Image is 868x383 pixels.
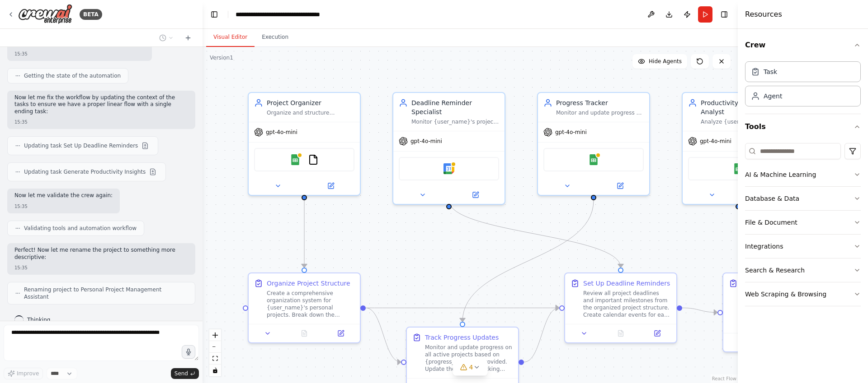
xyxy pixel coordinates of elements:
p: Perfect! Now let me rename the project to something more descriptive: [14,247,188,261]
img: Logo [18,4,72,24]
button: Open in side panel [450,189,501,200]
button: Send [171,368,199,379]
g: Edge from 0ff9e5d1-bf64-48de-b76a-fa0f9abce932 to 01da3ebb-cb2e-42a1-b4d2-7e33f5557356 [366,304,559,313]
div: Monitor and update progress on all active projects based on {progress_updates} provided. Update t... [425,344,513,373]
span: Renaming project to Personal Project Management Assistant [24,286,188,300]
button: Web Scraping & Browsing [745,282,861,306]
div: Web Scraping & Browsing [745,290,826,299]
button: zoom in [209,329,221,341]
div: Track Progress Updates [425,333,499,342]
nav: breadcrumb [236,10,337,19]
button: Hide Agents [632,54,687,69]
span: Improve [17,370,39,377]
button: AI & Machine Learning [745,163,861,186]
div: Create a comprehensive organization system for {user_name}'s personal projects. Break down the pr... [267,290,354,318]
img: Google Sheets [290,154,301,165]
button: zoom out [209,341,221,353]
button: toggle interactivity [209,365,221,376]
div: Database & Data [745,194,799,203]
div: Organize and structure {user_name}'s personal projects by creating detailed project plans, breaki... [267,109,354,116]
g: Edge from de936025-d8ad-493b-90d7-c17c59280240 to 01da3ebb-cb2e-42a1-b4d2-7e33f5557356 [444,200,625,268]
div: Productivity Insights Analyst [701,98,788,116]
g: Edge from 189c704c-3366-4d73-832e-f1e7731b1b9a to 01da3ebb-cb2e-42a1-b4d2-7e33f5557356 [524,304,559,367]
div: Integrations [745,242,783,251]
button: Crew [745,32,861,58]
img: Google Sheets [733,163,744,174]
div: Productivity Insights AnalystAnalyze {user_name}'s productivity patterns, identify trends in work... [682,92,795,205]
span: Updating task Generate Productivity Insights [24,168,146,175]
g: Edge from 0ff9e5d1-bf64-48de-b76a-fa0f9abce932 to 189c704c-3366-4d73-832e-f1e7731b1b9a [366,304,401,367]
span: 4 [469,363,473,372]
button: Improve [4,368,43,379]
span: Thinking... [27,316,56,323]
button: Switch to previous chat [156,32,177,43]
div: Progress TrackerMonitor and update progress on {user_name}'s goals and projects, track completion... [537,92,650,196]
div: Organize Project StructureCreate a comprehensive organization system for {user_name}'s personal p... [248,272,361,343]
span: Getting the state of the automation [24,72,121,79]
button: fit view [209,353,221,365]
div: Crew [745,58,861,114]
div: Deadline Reminder SpecialistMonitor {user_name}'s project deadlines and important dates, create c... [392,92,505,205]
button: Open in side panel [594,180,646,191]
span: gpt-4o-mini [555,129,587,136]
button: Execution [255,28,296,47]
div: Set Up Deadline Reminders [583,279,670,288]
div: Tools [745,139,861,314]
p: Now let me fix the workflow by updating the context of the tasks to ensure we have a proper linea... [14,94,188,115]
div: Analyze {user_name}'s productivity patterns, identify trends in work habits, provide actionable i... [701,118,788,125]
g: Edge from 5792f7a7-03e8-4f7a-b18e-2710e85afa8c to 189c704c-3366-4d73-832e-f1e7731b1b9a [458,200,598,322]
div: 15:35 [14,264,188,271]
p: Now let me validate the crew again: [14,192,113,199]
div: 15:35 [14,203,113,210]
div: Progress Tracker [556,98,644,107]
button: No output available [285,328,324,339]
div: Search & Research [745,266,805,275]
div: React Flow controls [209,329,221,376]
div: Task [764,67,777,76]
span: Send [175,370,188,377]
g: Edge from 01da3ebb-cb2e-42a1-b4d2-7e33f5557356 to e1b486c2-570a-402f-a1cc-b7c21dcaaab1 [682,304,717,317]
div: Project Organizer [267,98,354,107]
span: Updating task Set Up Deadline Reminders [24,142,138,149]
h4: Resources [745,9,782,20]
span: Hide Agents [649,58,682,65]
span: gpt-4o-mini [410,138,442,145]
button: Hide left sidebar [208,8,221,21]
img: Google Sheets [588,154,599,165]
div: BETA [80,9,102,20]
button: 4 [453,359,488,376]
span: gpt-4o-mini [700,138,731,145]
img: FileReadTool [308,154,319,165]
div: 15:35 [14,51,145,57]
div: Monitor {user_name}'s project deadlines and important dates, create calendar events for critical ... [411,118,499,125]
span: gpt-4o-mini [266,129,297,136]
button: Integrations [745,235,861,258]
div: 15:35 [14,119,188,125]
button: Tools [745,114,861,139]
button: File & Document [745,211,861,234]
div: Project OrganizerOrganize and structure {user_name}'s personal projects by creating detailed proj... [248,92,361,196]
a: React Flow attribution [712,376,736,381]
button: Hide right sidebar [718,8,731,21]
button: Visual Editor [206,28,255,47]
g: Edge from bb6309c0-4688-4a1b-ac8a-47e71ddf44fa to 0ff9e5d1-bf64-48de-b76a-fa0f9abce932 [300,200,309,268]
button: Search & Research [745,258,861,282]
div: Monitor and update progress on {user_name}'s goals and projects, track completion rates, identify... [556,109,644,116]
div: Set Up Deadline RemindersReview all project deadlines and important milestones from the organized... [564,272,677,343]
div: File & Document [745,218,797,227]
span: Validating tools and automation workflow [24,225,137,232]
button: Open in side panel [325,328,356,339]
button: Start a new chat [181,32,195,43]
button: Open in side panel [642,328,673,339]
div: Agent [764,92,782,101]
div: Deadline Reminder Specialist [411,98,499,116]
div: Organize Project Structure [267,279,350,288]
div: AI & Machine Learning [745,170,816,179]
button: No output available [602,328,640,339]
button: Open in side panel [305,180,356,191]
div: Review all project deadlines and important milestones from the organized project structure. Creat... [583,290,671,318]
div: Version 1 [210,54,233,61]
img: Google Calendar [443,163,454,174]
button: Database & Data [745,187,861,210]
button: Click to speak your automation idea [182,345,195,359]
